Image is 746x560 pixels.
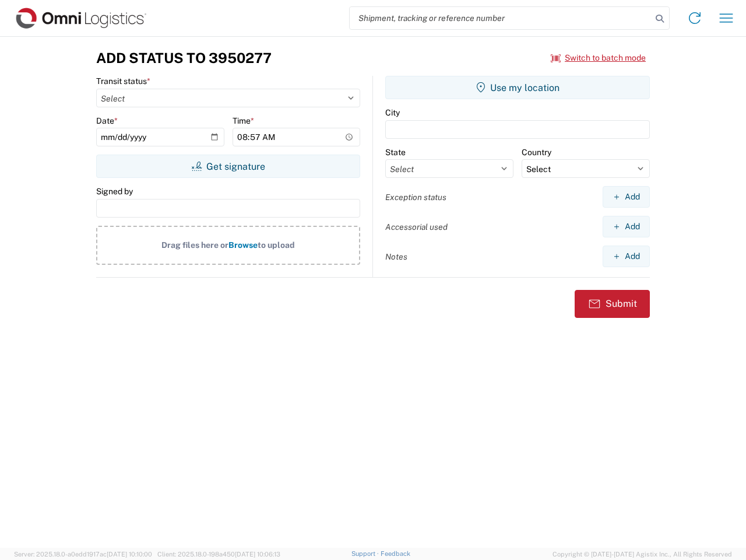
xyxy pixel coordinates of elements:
[603,186,650,208] button: Add
[385,147,406,157] label: State
[350,7,652,29] input: Shipment, tracking or reference number
[228,240,258,250] span: Browse
[385,192,446,202] label: Exception status
[575,290,650,318] button: Submit
[233,116,254,126] label: Time
[157,551,280,558] span: Client: 2025.18.0-198a450
[351,550,381,557] a: Support
[96,50,272,66] h3: Add Status to 3950277
[553,549,732,559] span: Copyright © [DATE]-[DATE] Agistix Inc., All Rights Reserved
[603,216,650,237] button: Add
[258,240,295,250] span: to upload
[14,551,152,558] span: Server: 2025.18.0-a0edd1917ac
[96,116,118,126] label: Date
[522,147,551,157] label: Country
[603,246,650,267] button: Add
[385,251,407,262] label: Notes
[551,48,646,68] button: Switch to batch mode
[385,107,400,118] label: City
[381,550,410,557] a: Feedback
[385,222,448,232] label: Accessorial used
[385,76,650,99] button: Use my location
[96,186,133,197] label: Signed by
[107,551,152,558] span: [DATE] 10:10:00
[96,76,150,86] label: Transit status
[235,551,280,558] span: [DATE] 10:06:13
[96,155,360,178] button: Get signature
[161,240,228,250] span: Drag files here or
